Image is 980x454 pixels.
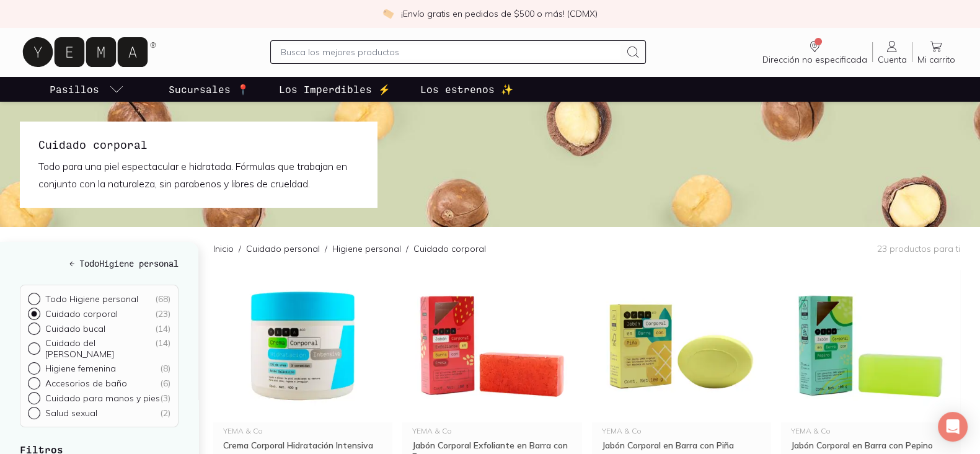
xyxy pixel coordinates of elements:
div: ( 68 ) [155,293,170,305]
div: ( 2 ) [160,407,170,419]
div: YEMA & Co [412,427,572,435]
p: 23 productos para ti [877,243,960,254]
p: Salud sexual [45,407,97,419]
p: Todo para una piel espectacular e hidratada. Fórmulas que trabajan en conjunto con la naturaleza,... [38,158,358,192]
p: Cuidado para manos y pies [45,393,160,404]
div: ( 14 ) [155,323,170,334]
a: pasillo-todos-link [47,77,126,102]
p: Pasillos [50,82,99,97]
h1: Cuidado corporal [38,136,358,153]
p: Los Imperdibles ⚡️ [279,82,391,97]
a: Sucursales 📍 [166,77,252,102]
span: / [234,243,246,255]
span: Dirección no especificada [762,54,867,65]
span: / [320,243,332,255]
div: ( 14 ) [155,337,170,360]
a: Cuenta [873,39,912,65]
img: Jabón Corporal en Barra con Piña [592,270,771,422]
p: Cuidado corporal [45,308,118,319]
img: Jabón Corporal en Barra con Pepino [781,270,960,422]
div: ( 23 ) [155,308,170,319]
img: Jabón Corporal Exfoliante en Barra con Fresa YEMA [402,270,581,422]
div: Open Intercom Messenger [938,412,968,442]
p: ¡Envío gratis en pedidos de $500 o más! (CDMX) [401,7,598,20]
p: Todo Higiene personal [45,293,138,305]
p: Accesorios de baño [45,378,127,389]
div: ( 8 ) [160,363,170,374]
div: ( 6 ) [160,378,170,389]
img: 33631 crema corporal hidratación intensiva yema [213,270,392,422]
div: YEMA & Co [223,427,382,435]
span: Cuenta [878,54,907,65]
div: YEMA & Co [602,427,761,435]
a: Cuidado personal [246,243,320,254]
img: check [382,8,394,19]
a: Dirección no especificada [757,39,872,65]
p: Los estrenos ✨ [420,82,513,97]
p: Cuidado corporal [413,243,486,255]
p: Cuidado bucal [45,323,105,334]
span: Mi carrito [917,54,955,65]
div: ( 3 ) [160,393,170,404]
span: / [401,243,413,255]
a: Inicio [213,243,234,254]
a: ← TodoHigiene personal [20,257,179,270]
p: Cuidado del [PERSON_NAME] [45,337,155,360]
a: Los estrenos ✨ [418,77,516,102]
input: Busca los mejores productos [281,45,621,60]
p: Higiene femenina [45,363,116,374]
a: Los Imperdibles ⚡️ [276,77,393,102]
a: Mi carrito [912,39,960,65]
p: Sucursales 📍 [169,82,249,97]
div: YEMA & Co [791,427,950,435]
h5: ← Todo Higiene personal [20,257,179,270]
a: Higiene personal [332,243,401,254]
